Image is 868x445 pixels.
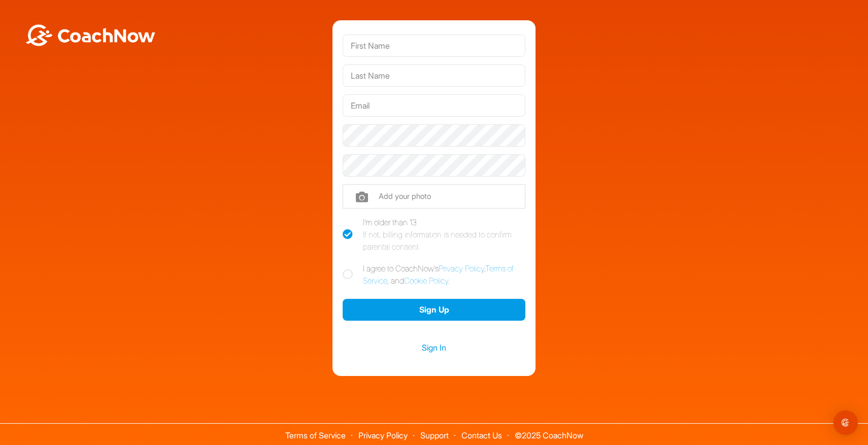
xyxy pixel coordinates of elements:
a: Cookie Policy [404,276,448,286]
button: Sign Up [343,299,525,321]
a: Contact Us [461,430,502,440]
div: I'm older than 13 [363,216,525,253]
a: Terms of Service [285,430,346,440]
input: Email [343,94,525,117]
a: Privacy Policy [439,263,484,273]
input: Last Name [343,64,525,87]
div: Open Intercom Messenger [833,410,858,435]
span: © 2025 CoachNow [510,424,588,439]
input: First Name [343,35,525,57]
label: I agree to CoachNow's , , and . [343,262,525,287]
a: Support [420,430,449,440]
a: Sign In [343,341,525,354]
div: If not, billing information is needed to confirm parental consent. [363,228,525,253]
a: Privacy Policy [358,430,408,440]
img: BwLJSsUCoWCh5upNqxVrqldRgqLPVwmV24tXu5FoVAoFEpwwqQ3VIfuoInZCoVCoTD4vwADAC3ZFMkVEQFDAAAAAElFTkSuQmCC [24,24,156,46]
